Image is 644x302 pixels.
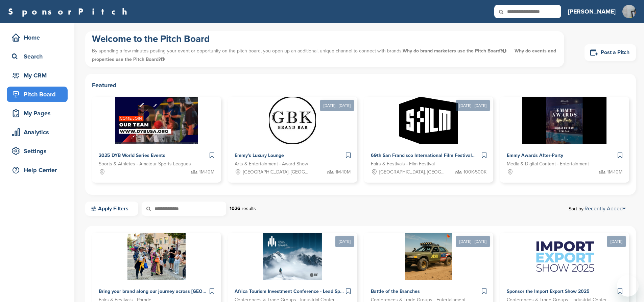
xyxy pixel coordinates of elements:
[607,236,626,247] div: [DATE]
[92,97,221,183] a: Sponsorpitch & 2025 DYB World Series Events Sports & Athletes - Amateur Sports Leagues 1M-10M
[456,100,490,111] div: [DATE] - [DATE]
[456,236,490,247] div: [DATE] - [DATE]
[99,153,165,158] span: 2025 DYB World Series Events
[235,160,308,168] span: Arts & Entertainment - Award Show
[263,233,322,280] img: Sponsorpitch &
[7,68,68,83] a: My CRM
[10,107,68,119] div: My Pages
[10,126,68,138] div: Analytics
[7,162,68,178] a: Help Center
[10,31,68,44] div: Home
[7,87,68,102] a: Pitch Board
[99,288,299,294] span: Bring your brand along our journey across [GEOGRAPHIC_DATA] and [GEOGRAPHIC_DATA]
[379,168,446,176] span: [GEOGRAPHIC_DATA], [GEOGRAPHIC_DATA]
[92,45,557,65] p: By spending a few minutes posting your event or opportunity on the pitch board, you open up an ad...
[569,206,626,211] span: Sort by:
[7,49,68,64] a: Search
[242,206,256,211] span: results
[405,233,452,280] img: Sponsorpitch &
[7,30,68,45] a: Home
[7,124,68,140] a: Analytics
[127,233,186,280] img: Sponsorpitch &
[463,168,486,176] span: 100K-500K
[528,233,601,280] img: Sponsorpitch &
[10,88,68,100] div: Pitch Board
[335,236,354,247] div: [DATE]
[269,97,316,144] img: Sponsorpitch &
[85,202,138,216] a: Apply Filters
[399,97,458,144] img: Sponsorpitch &
[115,97,198,144] img: Sponsorpitch &
[403,48,508,54] span: Why do brand marketers use the Pitch Board?
[92,33,557,45] h1: Welcome to the Pitch Board
[568,7,616,16] h3: [PERSON_NAME]
[568,4,616,19] a: [PERSON_NAME]
[320,100,354,111] div: [DATE] - [DATE]
[230,206,240,211] strong: 1026
[364,86,493,183] a: [DATE] - [DATE] Sponsorpitch & 69th San Francisco International Film Festival Fairs & Festivals -...
[243,168,310,176] span: [GEOGRAPHIC_DATA], [GEOGRAPHIC_DATA]
[228,86,357,183] a: [DATE] - [DATE] Sponsorpitch & Emmy's Luxury Lounge Arts & Entertainment - Award Show [GEOGRAPHIC...
[500,97,629,183] a: Sponsorpitch & Emmy Awards After-Party Media & Digital Content - Entertainment 1M-10M
[8,7,132,16] a: SponsorPitch
[99,160,191,168] span: Sports & Athletes - Amateur Sports Leagues
[235,153,284,158] span: Emmy's Luxury Lounge
[507,153,563,158] span: Emmy Awards After-Party
[92,80,629,90] h2: Featured
[10,50,68,63] div: Search
[371,160,435,168] span: Fairs & Festivals - Film Festival
[199,168,214,176] span: 1M-10M
[607,168,622,176] span: 1M-10M
[507,160,589,168] span: Media & Digital Content - Entertainment
[10,145,68,157] div: Settings
[7,106,68,121] a: My Pages
[617,275,639,297] iframe: Button to launch messaging window
[235,288,352,294] span: Africa Tourism Investment Conference - Lead Sponsor
[585,44,636,61] a: Post a Pitch
[10,69,68,82] div: My CRM
[522,97,606,144] img: Sponsorpitch &
[585,205,626,212] a: Recently Added
[7,143,68,159] a: Settings
[371,153,472,158] span: 69th San Francisco International Film Festival
[10,164,68,176] div: Help Center
[371,288,420,294] span: Battle of the Branches
[507,288,590,294] span: Sponsor the Import Export Show 2025
[335,168,351,176] span: 1M-10M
